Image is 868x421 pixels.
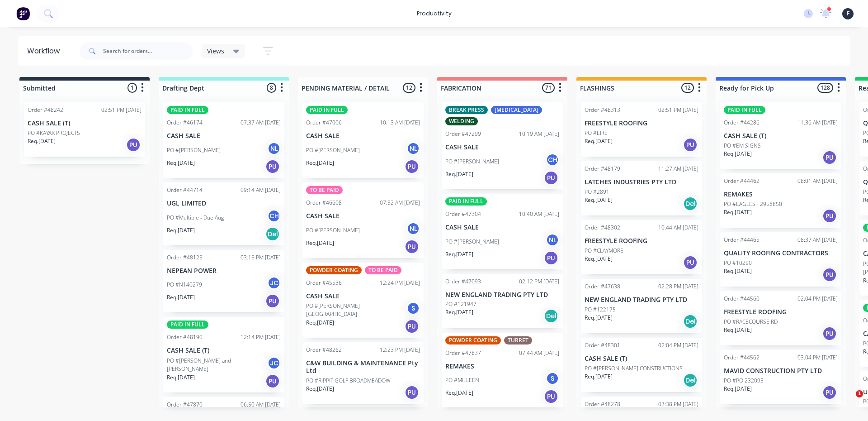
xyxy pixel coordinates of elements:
[797,295,838,303] div: 02:04 PM [DATE]
[28,137,56,145] p: Req. [DATE]
[544,389,558,404] div: PU
[167,347,281,354] p: CASH SALE (T)
[302,342,424,404] div: Order #4826212:23 PM [DATE]C&W BUILDING & MAINTENANCE Pty LtdPO #RIPPIT GOLF BROADMEADOWReq.[DATE]PU
[581,161,702,215] div: Order #4817911:27 AM [DATE]LATCHES INDUSTRIES PTY LTDPO #2891Req.[DATE]Del
[546,153,559,167] div: CH
[585,178,698,186] p: LATCHES INDUSTRIES PTY LTD
[683,255,698,270] div: PU
[302,182,424,258] div: TO BE PAIDOrder #4660807:52 AM [DATE]CASH SALEPO #[PERSON_NAME]NLReq.[DATE]PU
[167,254,203,262] div: Order #48125
[585,364,683,373] p: PO #[PERSON_NAME] CONSTRUCTIONS
[306,302,406,318] p: PO #[PERSON_NAME][GEOGRAPHIC_DATA]
[519,210,559,218] div: 10:40 AM [DATE]
[585,341,620,349] div: Order #48301
[585,137,613,145] p: Req. [DATE]
[491,106,542,114] div: [MEDICAL_DATA]
[581,279,702,333] div: Order #4763802:28 PM [DATE]NEW ENGLAND TRADING PTY LTDPO #122175Req.[DATE]Del
[585,237,698,245] p: FREESTYLE ROOFING
[724,308,838,316] p: FREESTYLE ROOFING
[405,239,419,254] div: PU
[101,106,142,114] div: 02:51 PM [DATE]
[445,291,559,299] p: NEW ENGLAND TRADING PTY LTD
[585,247,623,255] p: PO #CLAYMORE
[241,119,281,127] div: 07:37 AM [DATE]
[406,301,420,315] div: S
[585,355,698,363] p: CASH SALE (T)
[167,186,203,194] div: Order #44714
[267,356,281,370] div: JC
[380,346,420,354] div: 12:23 PM [DATE]
[306,159,334,167] p: Req. [DATE]
[581,220,702,274] div: Order #4830210:44 AM [DATE]FREESTYLE ROOFINGPO #CLAYMOREReq.[DATE]PU
[28,129,80,137] p: PO #KAYAR PROJECTS
[265,294,280,308] div: PU
[445,158,499,166] p: PO #[PERSON_NAME]
[241,333,281,341] div: 12:14 PM [DATE]
[720,350,841,404] div: Order #4456203:04 PM [DATE]MAVID CONSTRUCTION PTY LTDPO #PO 232093Req.[DATE]PU
[544,309,558,323] div: Del
[306,359,420,375] p: C&W BUILDING & MAINTENANCE Pty Ltd
[28,106,63,114] div: Order #48242
[585,306,616,314] p: PO #122175
[724,367,838,375] p: MAVID CONSTRUCTION PTY LTD
[167,357,267,373] p: PO #[PERSON_NAME] and [PERSON_NAME]
[167,293,195,301] p: Req. [DATE]
[658,224,698,232] div: 10:44 AM [DATE]
[720,291,841,345] div: Order #4456002:04 PM [DATE]FREESTYLE ROOFINGPO #RACECOURSE RDReq.[DATE]PU
[265,374,280,388] div: PU
[380,199,420,207] div: 07:52 AM [DATE]
[405,385,419,400] div: PU
[306,319,334,327] p: Req. [DATE]
[546,233,559,247] div: NL
[306,199,342,207] div: Order #46608
[724,142,761,150] p: PO #EM SIGNS
[306,266,362,274] div: POWDER COATING
[445,170,473,178] p: Req. [DATE]
[658,341,698,349] div: 02:04 PM [DATE]
[585,120,698,127] p: FREESTYLE ROOFING
[167,281,202,289] p: PO #N140279
[167,200,281,207] p: UGL LIMITED
[167,373,195,382] p: Req. [DATE]
[306,212,420,220] p: CASH SALE
[585,255,613,263] p: Req. [DATE]
[16,7,30,20] img: Factory
[442,333,563,408] div: POWDER COATINGTURRETOrder #4783707:44 AM [DATE]REMAKESPO #MILLEENSReq.[DATE]PU
[724,106,765,114] div: PAID IN FULL
[546,372,559,385] div: S
[585,400,620,408] div: Order #48278
[306,119,342,127] div: Order #47006
[241,186,281,194] div: 09:14 AM [DATE]
[241,254,281,262] div: 03:15 PM [DATE]
[167,401,203,409] div: Order #47870
[445,363,559,370] p: REMAKES
[442,102,563,189] div: BREAK PRESS[MEDICAL_DATA]WELDINGOrder #4729910:19 AM [DATE]CASH SALEPO #[PERSON_NAME]CHReq.[DATE]PU
[445,389,473,397] p: Req. [DATE]
[445,117,478,125] div: WELDING
[581,338,702,392] div: Order #4830102:04 PM [DATE]CASH SALE (T)PO #[PERSON_NAME] CONSTRUCTIONSReq.[DATE]Del
[167,132,281,140] p: CASH SALE
[856,390,863,397] span: 1
[24,102,145,157] div: Order #4824202:51 PM [DATE]CASH SALE (T)PO #KAYAR PROJECTSReq.[DATE]PU
[445,349,481,357] div: Order #47837
[406,142,420,155] div: NL
[445,144,559,151] p: CASH SALE
[306,377,391,385] p: PO #RIPPIT GOLF BROADMEADOW
[585,314,613,322] p: Req. [DATE]
[585,165,620,173] div: Order #48179
[167,333,203,341] div: Order #48190
[163,182,284,245] div: Order #4471409:14 AM [DATE]UGL LIMITEDPO #Multiple - Due AugCHReq.[DATE]Del
[445,106,488,114] div: BREAK PRESS
[167,267,281,275] p: NEPEAN POWER
[724,267,752,275] p: Req. [DATE]
[822,326,837,341] div: PU
[267,276,281,290] div: JC
[544,251,558,265] div: PU
[445,224,559,231] p: CASH SALE
[163,317,284,392] div: PAID IN FULLOrder #4819012:14 PM [DATE]CASH SALE (T)PO #[PERSON_NAME] and [PERSON_NAME]JCReq.[DAT...
[724,259,752,267] p: PO #10290
[724,177,759,185] div: Order #44462
[302,102,424,178] div: PAID IN FULLOrder #4700610:13 AM [DATE]CASH SALEPO #[PERSON_NAME]NLReq.[DATE]PU
[306,226,360,234] p: PO #[PERSON_NAME]
[445,300,476,308] p: PO #121947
